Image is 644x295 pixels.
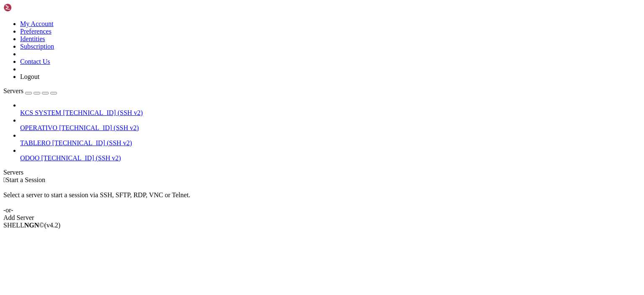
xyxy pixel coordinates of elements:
span: Start a Session [6,176,45,183]
a: OPERATIVO [TECHNICAL_ID] (SSH v2) [20,124,641,132]
li: TABLERO [TECHNICAL_ID] (SSH v2) [20,132,641,147]
a: Subscription [20,43,54,50]
a: ODOO [TECHNICAL_ID] (SSH v2) [20,154,641,162]
a: My Account [20,20,54,27]
span: ODOO [20,154,39,162]
a: Logout [20,73,39,80]
div: Servers [3,169,641,176]
span: Servers [3,87,23,94]
span: [TECHNICAL_ID] (SSH v2) [52,139,132,146]
span: TABLERO [20,139,51,146]
div: Add Server [3,214,641,222]
a: Preferences [20,28,52,35]
li: ODOO [TECHNICAL_ID] (SSH v2) [20,147,641,162]
span: [TECHNICAL_ID] (SSH v2) [63,109,143,116]
span: [TECHNICAL_ID] (SSH v2) [41,154,121,162]
span: SHELL © [3,222,60,229]
img: Shellngn [3,3,52,12]
span: 4.2.0 [44,222,61,229]
a: Contact Us [20,58,50,65]
span: OPERATIVO [20,124,57,131]
a: Servers [3,87,57,94]
span: KCS SYSTEM [20,109,61,116]
div: Select a server to start a session via SSH, SFTP, RDP, VNC or Telnet. -or- [3,184,641,214]
a: Identities [20,35,45,42]
li: KCS SYSTEM [TECHNICAL_ID] (SSH v2) [20,102,641,117]
span: [TECHNICAL_ID] (SSH v2) [59,124,139,131]
span:  [3,176,6,183]
a: KCS SYSTEM [TECHNICAL_ID] (SSH v2) [20,109,641,117]
li: OPERATIVO [TECHNICAL_ID] (SSH v2) [20,117,641,132]
a: TABLERO [TECHNICAL_ID] (SSH v2) [20,139,641,147]
b: NGN [24,222,39,229]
